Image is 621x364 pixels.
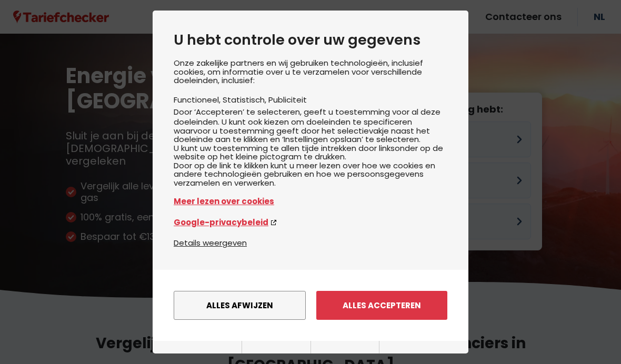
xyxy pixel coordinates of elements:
[174,59,447,237] div: Onze zakelijke partners en wij gebruiken technologieën, inclusief cookies, om informatie over u t...
[174,291,306,320] button: Alles afwijzen
[174,94,223,105] li: Functioneel
[316,291,447,320] button: Alles accepteren
[223,94,268,105] li: Statistisch
[174,195,447,207] a: Meer lezen over cookies
[174,32,447,48] h2: U hebt controle over uw gegevens
[174,237,247,249] button: Details weergeven
[153,270,468,341] div: menu
[174,216,447,228] a: Google-privacybeleid
[268,94,307,105] li: Publiciteit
